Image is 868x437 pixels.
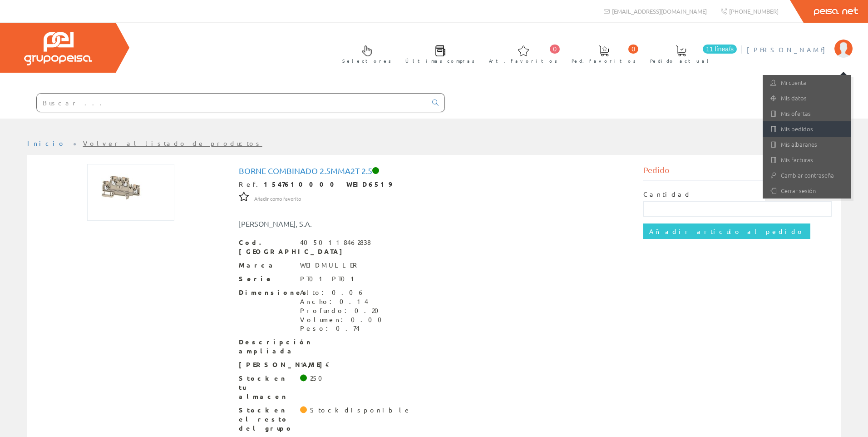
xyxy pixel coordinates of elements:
[333,38,396,69] a: Selectores
[254,195,301,203] span: Añadir como favorito
[83,139,262,147] a: Volver al listado de productos
[239,261,293,270] span: Marca
[489,56,557,65] span: Art. favoritos
[763,168,851,183] a: Cambiar contraseña
[239,238,293,256] span: Cod. [GEOGRAPHIC_DATA]
[300,324,387,333] div: Peso: 0.74
[763,152,851,168] a: Mis facturas
[643,190,691,199] label: Cantidad
[550,45,560,54] span: 0
[239,288,293,297] span: Dimensiones
[232,218,468,229] div: [PERSON_NAME], S.A.
[300,297,387,306] div: Ancho: 0.14
[300,274,358,283] div: PT01 PT01
[239,338,293,356] span: Descripción ampliada
[310,374,328,383] div: 250
[24,32,92,65] img: Grupo Peisa
[239,166,630,175] h1: Borne combinado 2.5mmA2T 2.5
[747,45,830,54] span: [PERSON_NAME]
[763,183,851,199] a: Cerrar sesión
[239,406,293,433] span: Stock en el resto del grupo
[763,137,851,152] a: Mis albaranes
[612,7,707,15] span: [EMAIL_ADDRESS][DOMAIN_NAME]
[300,306,387,315] div: Profundo: 0.20
[729,7,779,15] span: [PHONE_NUMBER]
[27,139,66,147] a: Inicio
[396,38,479,69] a: Últimas compras
[239,180,630,189] div: Ref.
[310,406,411,415] div: Stock disponible
[763,106,851,121] a: Mis ofertas
[300,360,330,369] div: 1,53 €
[650,56,712,65] span: Pedido actual
[264,180,392,188] strong: 1547610000 WEID6519
[643,223,810,239] input: Añadir artículo al pedido
[628,45,638,54] span: 0
[239,274,293,283] span: Serie
[703,45,737,54] span: 11 línea/s
[342,56,391,65] span: Selectores
[300,315,387,324] div: Volumen: 0.00
[641,38,739,69] a: 11 línea/s Pedido actual
[405,56,475,65] span: Últimas compras
[300,238,371,247] div: 4050118462838
[763,90,851,106] a: Mis datos
[254,194,301,202] a: Añadir como favorito
[300,288,387,297] div: Alto: 0.06
[300,261,360,270] div: WEIDMULLER
[37,94,427,112] input: Buscar ...
[763,121,851,137] a: Mis pedidos
[239,374,293,401] span: Stock en tu almacen
[747,38,853,46] a: [PERSON_NAME]
[87,164,174,221] img: Foto artículo Borne combinado 2.5mmA2T 2.5 (192x124.67532467532)
[572,56,636,65] span: Ped. favoritos
[643,164,832,181] div: Pedido
[239,360,293,369] span: [PERSON_NAME]
[763,75,851,90] a: Mi cuenta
